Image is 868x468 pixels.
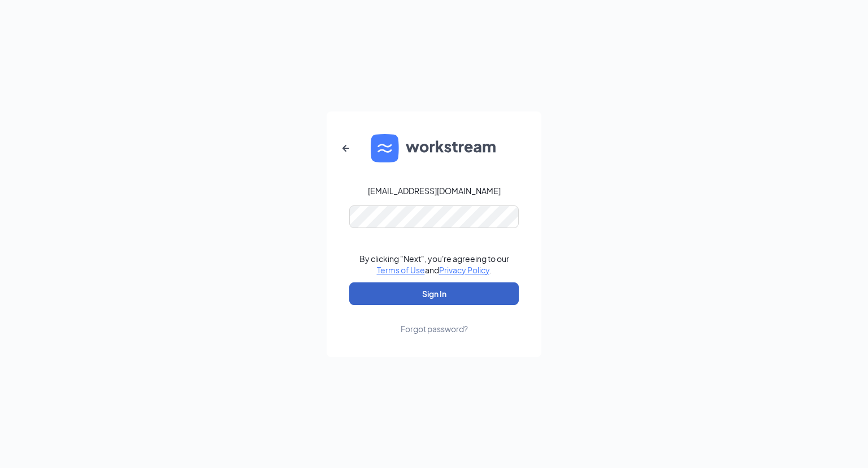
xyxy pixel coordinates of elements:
button: ArrowLeftNew [332,135,359,162]
svg: ArrowLeftNew [339,141,353,155]
button: Sign In [349,282,519,305]
a: Terms of Use [377,265,425,275]
a: Forgot password? [401,305,468,334]
div: Forgot password? [401,323,468,334]
div: [EMAIL_ADDRESS][DOMAIN_NAME] [368,185,501,196]
a: Privacy Policy [439,265,489,275]
img: WS logo and Workstream text [371,134,497,162]
div: By clicking "Next", you're agreeing to our and . [359,253,509,276]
